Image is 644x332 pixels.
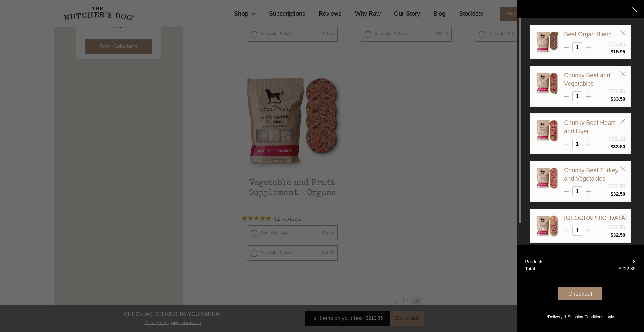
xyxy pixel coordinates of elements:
[619,266,621,271] span: $
[535,166,559,190] img: Chunky Beef Turkey and Vegetables
[535,71,559,95] img: Chunky Beef and Vegetables
[564,119,615,135] a: Chunky Beef Heart and Liver
[633,258,636,265] div: 8
[558,287,602,300] div: Checkout
[611,49,613,54] span: $
[619,266,636,271] bdi: 212.35
[525,265,535,272] div: Total
[517,312,644,320] a: *Delivery & Shipping Conditions apply
[611,232,625,238] bdi: 32.50
[535,214,559,237] img: Turkey
[611,191,625,197] bdi: 32.50
[611,96,625,102] bdi: 33.50
[525,258,543,265] div: Products
[611,96,613,102] span: $
[609,183,625,191] div: $32.50
[517,245,644,332] a: Products 8 Total $212.35 Checkout
[609,135,625,143] div: $33.50
[611,191,613,197] span: $
[535,30,559,54] img: Beef Organ Blend
[535,119,559,142] img: Chunky Beef Heart and Liver
[564,72,610,87] a: Chunky Beef and Vegetables
[609,88,625,96] div: $33.50
[564,31,612,38] a: Beef Organ Blend
[564,215,627,221] a: [GEOGRAPHIC_DATA]
[609,224,625,232] div: $32.50
[609,40,625,48] div: $15.95
[611,144,613,149] span: $
[564,167,618,182] a: Chunky Beef Turkey and Vegetables
[611,232,613,238] span: $
[611,49,625,54] bdi: 15.95
[611,144,625,149] bdi: 33.50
